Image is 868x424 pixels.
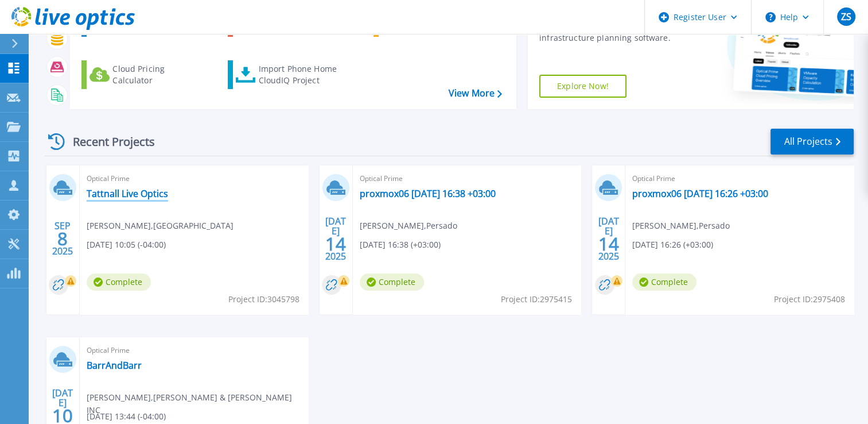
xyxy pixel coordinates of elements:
span: Complete [87,273,151,291]
span: Complete [632,273,696,291]
div: Recent Projects [44,128,170,156]
span: [PERSON_NAME] , Persado [632,219,730,232]
a: Tattnall Live Optics [87,188,168,199]
a: BarrAndBarr [87,360,142,371]
span: Project ID: 2975408 [774,293,845,306]
span: ZS [840,12,851,21]
span: 10 [52,411,73,421]
span: [PERSON_NAME] , Persado [360,219,457,232]
div: Cloud Pricing Calculator [112,63,204,86]
a: View More [449,88,502,99]
div: [DATE] 2025 [598,218,620,260]
a: proxmox06 [DATE] 16:26 +03:00 [632,188,768,199]
div: Import Phone Home CloudIQ Project [258,63,348,86]
span: Optical Prime [87,344,301,357]
div: [DATE] 2025 [325,218,347,260]
a: Cloud Pricing Calculator [81,60,209,89]
span: [PERSON_NAME] , [PERSON_NAME] & [PERSON_NAME] INC [87,391,308,417]
span: 8 [57,234,68,244]
span: Optical Prime [87,172,301,185]
span: Project ID: 3045798 [228,293,299,306]
span: [DATE] 16:38 (+03:00) [360,238,441,251]
span: [DATE] 10:05 (-04:00) [87,238,166,251]
div: SEP 2025 [52,218,73,260]
a: All Projects [770,129,854,155]
span: 14 [598,239,619,249]
a: Explore Now! [539,75,626,98]
span: Optical Prime [632,172,847,185]
a: proxmox06 [DATE] 16:38 +03:00 [360,188,496,199]
span: Complete [360,273,424,291]
span: [DATE] 16:26 (+03:00) [632,238,713,251]
span: [PERSON_NAME] , [GEOGRAPHIC_DATA] [87,219,233,232]
span: Project ID: 2975415 [501,293,572,306]
span: 14 [325,239,346,249]
span: [DATE] 13:44 (-04:00) [87,410,166,423]
span: Optical Prime [360,172,574,185]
